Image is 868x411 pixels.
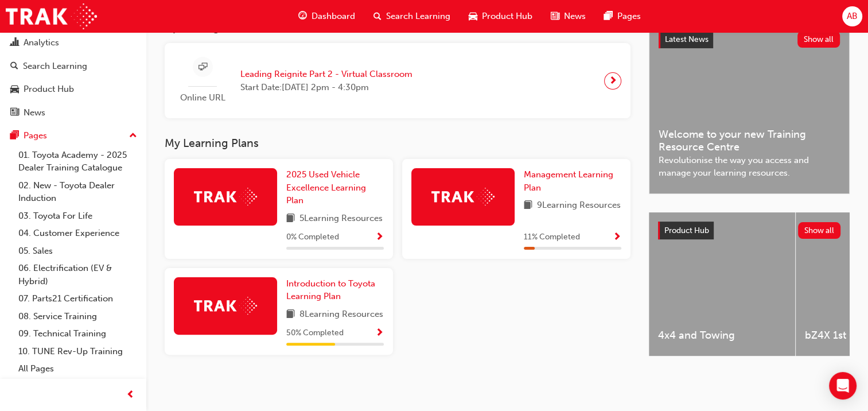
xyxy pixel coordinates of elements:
[658,329,786,342] span: 4x4 and Towing
[165,137,630,150] h3: My Learning Plans
[286,308,295,322] span: book-icon
[5,32,142,53] a: Analytics
[847,10,858,23] span: AB
[14,343,142,360] a: 10. TUNE Rev-Up Training
[469,9,477,24] span: car-icon
[375,232,384,243] span: Show Progress
[664,226,709,235] span: Product Hub
[14,224,142,242] a: 04. Customer Experience
[24,129,47,142] div: Pages
[23,60,87,73] div: Search Learning
[24,83,74,96] div: Product Hub
[10,61,18,72] span: search-icon
[286,327,344,340] span: 50 % Completed
[613,230,621,245] button: Show Progress
[10,38,19,48] span: chart-icon
[299,212,383,226] span: 5 Learning Resources
[286,168,384,207] a: 2025 Used Vehicle Excellence Learning Plan
[649,21,850,194] a: Latest NewsShow allWelcome to your new Training Resource CentreRevolutionise the way you access a...
[5,125,142,146] button: Pages
[286,212,295,226] span: book-icon
[375,326,384,340] button: Show Progress
[174,91,231,104] span: Online URL
[5,79,142,100] a: Product Hub
[299,308,383,322] span: 8 Learning Resources
[797,31,840,48] button: Show all
[289,5,364,28] a: guage-iconDashboard
[198,60,207,75] span: sessionType_ONLINE_URL-icon
[14,308,142,325] a: 08. Service Training
[10,84,19,95] span: car-icon
[659,30,840,49] a: Latest NewsShow all
[431,188,495,205] img: Trak
[659,128,840,154] span: Welcome to your new Training Resource Centre
[798,222,841,239] button: Show all
[537,199,621,213] span: 9 Learning Resources
[6,3,97,29] img: Trak
[14,207,142,225] a: 03. Toyota For Life
[665,34,709,44] span: Latest News
[286,277,384,303] a: Introduction to Toyota Learning Plan
[298,9,307,24] span: guage-icon
[240,81,412,94] span: Start Date: [DATE] 2pm - 4:30pm
[14,146,142,177] a: 01. Toyota Academy - 2025 Dealer Training Catalogue
[482,10,532,23] span: Product Hub
[373,9,382,24] span: search-icon
[524,168,621,194] a: Management Learning Plan
[658,222,840,240] a: Product HubShow all
[5,102,142,123] a: News
[604,9,613,24] span: pages-icon
[286,169,366,205] span: 2025 Used Vehicle Excellence Learning Plan
[14,242,142,260] a: 05. Sales
[14,177,142,207] a: 02. New - Toyota Dealer Induction
[194,297,257,315] img: Trak
[842,6,862,26] button: AB
[613,232,621,243] span: Show Progress
[609,73,617,89] span: next-icon
[829,372,857,400] div: Open Intercom Messenger
[14,360,142,378] a: All Pages
[364,5,460,28] a: search-iconSearch Learning
[5,56,142,77] a: Search Learning
[524,199,532,213] span: book-icon
[649,212,795,356] a: 4x4 and Towing
[24,36,59,49] div: Analytics
[460,5,542,28] a: car-iconProduct Hub
[286,231,339,244] span: 0 % Completed
[375,230,384,245] button: Show Progress
[14,290,142,308] a: 07. Parts21 Certification
[10,108,19,118] span: news-icon
[312,10,355,23] span: Dashboard
[551,9,559,24] span: news-icon
[524,231,580,244] span: 11 % Completed
[24,106,45,119] div: News
[14,259,142,290] a: 06. Electrification (EV & Hybrid)
[240,68,412,81] span: Leading Reignite Part 2 - Virtual Classroom
[10,131,19,141] span: pages-icon
[617,10,641,23] span: Pages
[542,5,595,28] a: news-iconNews
[564,10,586,23] span: News
[286,278,375,302] span: Introduction to Toyota Learning Plan
[375,328,384,339] span: Show Progress
[14,325,142,343] a: 09. Technical Training
[126,388,135,402] span: prev-icon
[386,10,450,23] span: Search Learning
[194,188,257,205] img: Trak
[524,169,613,193] span: Management Learning Plan
[595,5,650,28] a: pages-iconPages
[659,154,840,180] span: Revolutionise the way you access and manage your learning resources.
[174,52,621,109] a: Online URLLeading Reignite Part 2 - Virtual ClassroomStart Date:[DATE] 2pm - 4:30pm
[129,129,137,144] span: up-icon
